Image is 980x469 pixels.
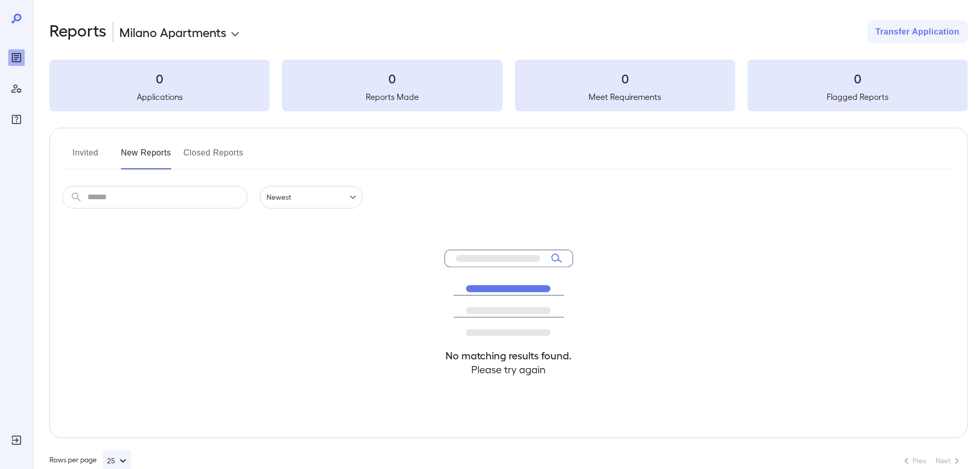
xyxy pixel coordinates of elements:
button: Invited [62,145,109,169]
div: Log Out [8,432,25,448]
h3: 0 [282,70,502,86]
button: Closed Reports [184,145,244,169]
summary: 0Applications0Reports Made0Meet Requirements0Flagged Reports [49,60,968,111]
button: Transfer Application [867,21,968,43]
h4: Please try again [444,362,573,376]
nav: pagination navigation [896,453,968,469]
div: Newest [260,186,363,209]
h5: Meet Requirements [515,91,735,103]
h5: Applications [49,91,270,103]
div: Reports [8,49,25,66]
h5: Flagged Reports [747,91,968,103]
h3: 0 [747,70,968,86]
h4: No matching results found. [444,349,573,362]
div: FAQ [8,111,25,128]
h5: Reports Made [282,91,502,103]
p: Milano Apartments [119,24,226,40]
button: New Reports [121,145,171,169]
h2: Reports [49,21,106,43]
div: Manage Users [8,80,25,97]
h3: 0 [515,70,735,86]
h3: 0 [49,70,270,86]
